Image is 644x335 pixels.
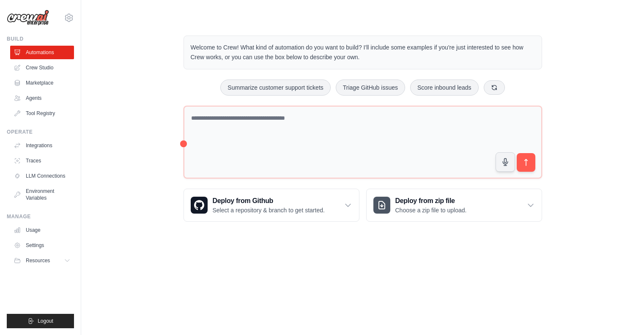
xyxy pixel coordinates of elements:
[10,91,74,105] a: Agents
[10,61,74,74] a: Crew Studio
[7,129,74,135] div: Operate
[7,314,74,328] button: Logout
[7,10,49,26] img: Logo
[482,283,614,311] p: Describe the automation you want to build, select an example option, or use the microphone to spe...
[10,139,74,152] a: Integrations
[336,80,405,96] button: Triage GitHub issues
[10,184,74,205] a: Environment Variables
[10,154,74,167] a: Traces
[489,259,506,266] span: Step 1
[213,206,325,214] p: Select a repository & branch to get started.
[220,80,330,96] button: Summarize customer support tickets
[395,206,467,214] p: Choose a zip file to upload.
[10,46,74,59] a: Automations
[410,80,479,96] button: Score inbound leads
[10,239,74,252] a: Settings
[213,196,325,206] h3: Deploy from Github
[7,213,74,220] div: Manage
[10,254,74,267] button: Resources
[191,43,535,62] p: Welcome to Crew! What kind of automation do you want to build? I'll include some examples if you'...
[38,318,53,324] span: Logout
[618,258,625,264] button: Close walkthrough
[26,257,50,264] span: Resources
[7,36,74,42] div: Build
[10,223,74,237] a: Usage
[395,196,467,206] h3: Deploy from zip file
[10,107,74,120] a: Tool Registry
[482,269,614,280] h3: Create an automation
[10,169,74,183] a: LLM Connections
[10,76,74,90] a: Marketplace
